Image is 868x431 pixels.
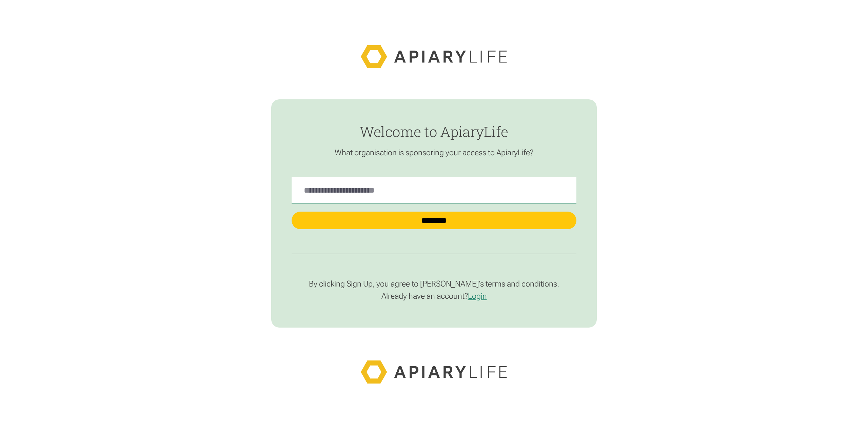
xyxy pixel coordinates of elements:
a: Login [468,291,487,301]
p: What organisation is sponsoring your access to ApiaryLife? [292,148,576,158]
p: By clicking Sign Up, you agree to [PERSON_NAME]’s terms and conditions. [292,279,576,289]
form: find-employer [271,99,597,328]
h1: Welcome to ApiaryLife [292,124,576,139]
p: Already have an account? [292,291,576,301]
